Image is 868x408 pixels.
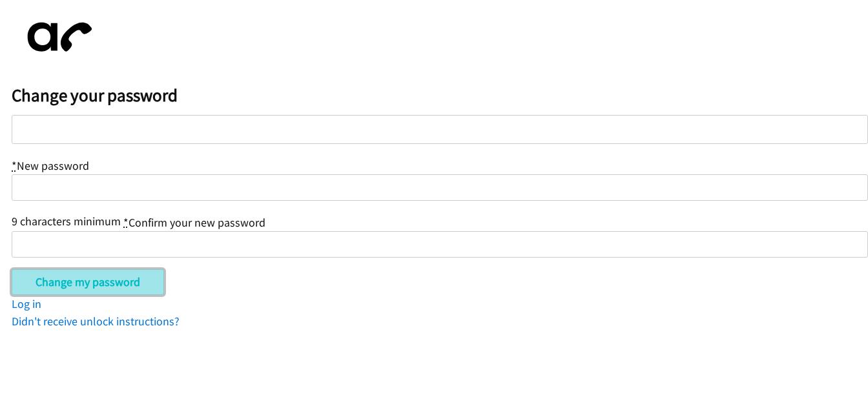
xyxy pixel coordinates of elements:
[12,296,41,311] a: Log in
[12,214,121,229] span: 9 characters minimum
[12,314,180,329] a: Didn't receive unlock instructions?
[12,269,164,295] input: Change my password
[12,12,102,63] img: aphone-8a226864a2ddd6a5e75d1ebefc011f4aa8f32683c2d82f3fb0802fe031f96514.svg
[123,215,265,230] label: Confirm your new password
[12,158,89,173] label: New password
[123,215,129,230] abbr: required
[12,158,17,173] abbr: required
[12,85,868,107] h2: Change your password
